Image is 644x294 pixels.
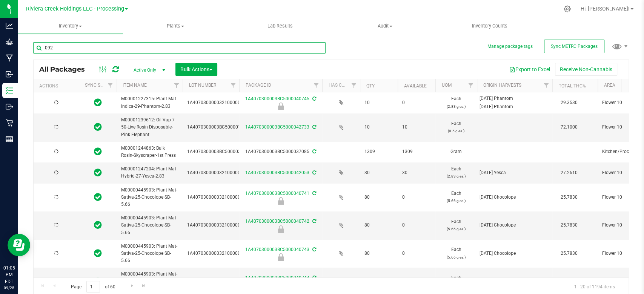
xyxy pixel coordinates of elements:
[440,173,472,180] p: (2.83 g ea.)
[364,222,393,229] span: 80
[544,40,604,53] button: Sync METRC Packages
[227,18,332,34] a: Lab Results
[440,218,472,233] span: Each
[245,247,309,252] a: 1A4070300003BC5000040743
[440,165,472,180] span: Each
[311,247,316,252] span: Sync from Compliance System
[557,220,581,231] span: 25.7830
[86,281,100,292] input: 1
[238,148,323,155] div: 1A4070300003BC5000037085
[311,219,316,224] span: Sync from Compliance System
[3,285,15,291] p: 09/25
[604,83,615,88] a: Area
[126,281,137,291] a: Go to the next page
[364,148,393,155] span: 1309
[245,96,309,101] a: 1A4070300003BC5000040745
[557,97,581,108] span: 29.3530
[402,250,431,257] span: 0
[94,192,102,202] span: In Sync
[33,42,326,54] input: Search Package ID, Item Name, SKU, Lot or Part Number...
[311,275,316,280] span: Sync from Compliance System
[65,281,121,292] span: Page of 60
[187,124,251,131] span: 1A4070300003BC5000015951
[121,165,178,180] span: M00001247204: Plant Mat-Hybrid-27-Yesca-2.83
[94,97,102,108] span: In Sync
[563,5,572,12] div: Manage settings
[402,99,431,106] span: 0
[257,23,303,29] span: Lab Results
[311,124,316,130] span: Sync from Compliance System
[121,187,178,208] span: M00000445903: Plant Mat-Sativa-25-Chocolope SB-5.66
[555,63,617,76] button: Receive Non-Cannabis
[440,103,472,110] p: (2.83 g ea.)
[187,99,251,106] span: 1A4070300000321000001273
[364,124,393,131] span: 10
[121,214,178,236] span: M00000445903: Plant Mat-Sativa-25-Chocolope SB-5.66
[245,124,309,130] a: 1A4070300003BC5000042733
[480,169,550,176] div: Value 1: 2025-06-02 Yesca
[121,271,178,292] span: M00000445903: Plant Mat-Sativa-25-Chocolope SB-5.66
[440,246,472,260] span: Each
[123,23,227,29] span: Plants
[94,122,102,132] span: In Sync
[364,169,393,176] span: 30
[238,103,323,110] div: Final Check Lock
[440,254,472,261] p: (5.66 g ea.)
[487,43,533,50] button: Manage package tags
[311,96,316,101] span: Sync from Compliance System
[364,250,393,257] span: 80
[121,116,178,138] span: M00001239612: Oil Vap-7-50-Live Rosin Disposable-Pink Elephant
[440,148,472,155] span: Gram
[402,194,431,201] span: 0
[440,274,472,289] span: Each
[557,122,581,133] span: 72.1000
[440,120,472,135] span: Each
[6,119,13,127] inline-svg: Retail
[568,281,621,292] span: 1 - 20 of 1194 items
[94,146,102,157] span: In Sync
[440,225,472,233] p: (5.66 g ea.)
[8,234,30,256] iframe: Resource center
[175,63,217,76] button: Bulk Actions
[6,22,13,29] inline-svg: Analytics
[557,276,581,287] span: 25.7830
[364,99,393,106] span: 10
[402,169,431,176] span: 30
[104,79,117,92] a: Filter
[322,79,360,92] th: Has COA
[138,281,149,291] a: Go to the last page
[121,95,178,110] span: M00001227315: Plant Mat-Indica-29-Phantom-2.83
[6,70,13,78] inline-svg: Inbound
[332,18,437,34] a: Audit
[245,83,271,88] a: Package ID
[187,222,251,229] span: 1A4070300000321000000689
[311,149,316,154] span: Sync from Compliance System
[504,63,555,76] button: Export to Excel
[245,191,309,196] a: 1A4070300003BC5000040741
[123,83,147,88] a: Item Name
[187,169,251,176] span: 1A4070300000321000000923
[551,44,598,49] span: Sync METRC Packages
[480,222,550,229] div: Value 1: 2025-04-14 Chocolope
[462,23,518,29] span: Inventory Counts
[6,103,13,110] inline-svg: Outbound
[558,83,586,89] a: Total THC%
[437,18,542,34] a: Inventory Counts
[440,190,472,204] span: Each
[245,219,309,224] a: 1A4070300003BC5000040742
[39,65,92,73] span: All Packages
[121,243,178,265] span: M00000445903: Plant Mat-Sativa-25-Chocolope SB-5.66
[6,54,13,62] inline-svg: Manufacturing
[483,83,521,88] a: Origin Harvests
[310,79,322,92] a: Filter
[311,170,316,175] span: Sync from Compliance System
[440,127,472,135] p: (0.5 g ea.)
[480,250,550,257] div: Value 1: 2025-04-14 Chocolope
[245,275,309,280] a: 1A4070300003BC5000040744
[26,6,124,12] span: Riviera Creek Holdings LLC - Processing
[94,276,102,287] span: In Sync
[187,194,251,201] span: 1A4070300000321000000689
[480,95,550,102] div: Value 1: 2025-08-04 Phantom
[6,38,13,46] inline-svg: Grow
[404,83,426,89] a: Available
